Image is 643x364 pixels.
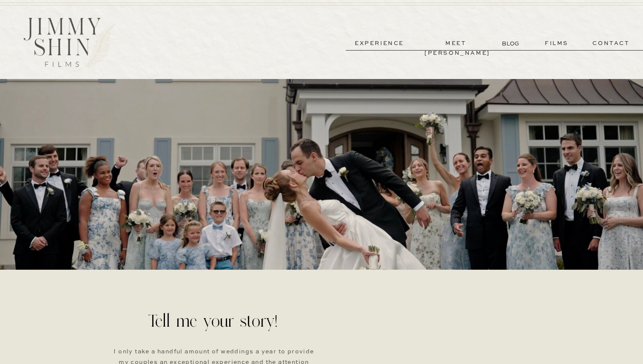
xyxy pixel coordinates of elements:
h1: Tell me your story! [148,311,280,340]
a: meet [PERSON_NAME] [424,39,487,48]
a: experience [348,39,411,48]
a: BLOG [502,39,521,48]
a: contact [580,39,642,48]
a: films [536,39,578,48]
